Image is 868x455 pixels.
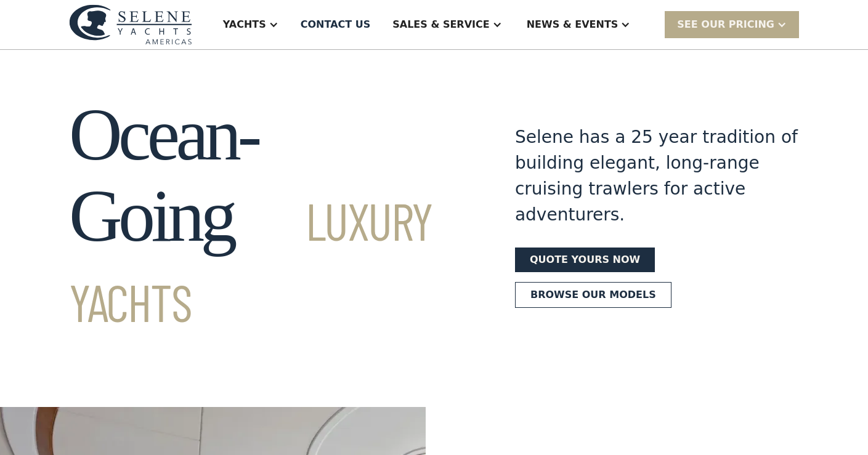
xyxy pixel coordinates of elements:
[301,17,371,32] div: Contact US
[677,17,774,32] div: SEE Our Pricing
[69,4,192,44] img: logo
[515,124,798,228] div: Selene has a 25 year tradition of building elegant, long-range cruising trawlers for active adven...
[69,189,432,332] span: Luxury Yachts
[69,94,471,338] h1: Ocean-Going
[515,282,671,308] a: Browse our models
[223,17,266,32] div: Yachts
[665,11,799,38] div: SEE Our Pricing
[527,17,619,32] div: News & EVENTS
[392,17,489,32] div: Sales & Service
[515,248,655,272] a: Quote yours now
